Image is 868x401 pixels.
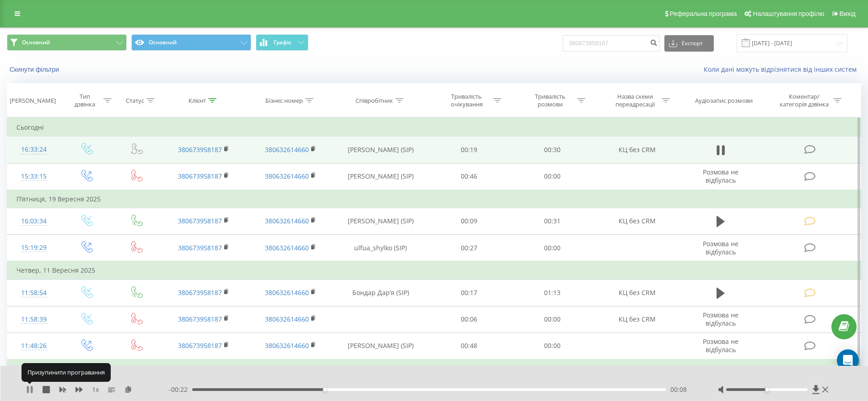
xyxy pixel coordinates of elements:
td: 00:00 [511,235,594,262]
span: Розмова не відбулась [703,168,739,185]
td: Понеділок, 1 Вересня 2025 [7,359,861,378]
div: 15:33:15 [16,168,51,185]
td: 00:48 [427,332,511,359]
span: Вихід [840,10,856,17]
div: 11:48:26 [16,337,51,355]
div: 16:33:24 [16,141,51,158]
td: 00:30 [511,137,594,163]
a: 380673958187 [178,341,222,350]
div: Тип дзвінка [69,93,101,108]
span: Налаштування профілю [753,10,824,17]
a: 380632614660 [265,216,309,225]
td: Сьогодні [7,118,861,137]
div: Співробітник [356,97,393,105]
a: 380673958187 [178,288,222,297]
button: Експорт [664,35,714,52]
input: Пошук за номером [563,35,660,52]
td: 00:00 [511,306,594,332]
button: Скинути фільтри [7,65,64,74]
span: 1 x [92,385,99,394]
a: 380632614660 [265,243,309,252]
td: КЦ без CRM [594,137,680,163]
div: Accessibility label [765,388,769,391]
td: 00:09 [427,208,511,234]
div: Коментар/категорія дзвінка [777,93,831,108]
div: Статус [126,97,144,105]
td: 00:27 [427,235,511,262]
span: - 00:22 [169,385,192,394]
span: Розмова не відбулась [703,239,739,256]
a: 380673958187 [178,216,222,225]
td: 01:13 [511,280,594,306]
div: Тривалість очікування [442,93,491,108]
span: Розмова не відбулась [703,311,739,327]
td: КЦ без CRM [594,280,680,306]
a: 380632614660 [265,315,309,323]
td: КЦ без CRM [594,306,680,332]
a: 380673958187 [178,315,222,323]
a: 380673958187 [178,172,222,180]
a: 380632614660 [265,341,309,350]
td: ulfua_shylko (SIP) [334,235,427,262]
a: 380632614660 [265,288,309,297]
td: 00:06 [427,306,511,332]
button: Основний [131,34,251,51]
div: 16:03:34 [16,212,51,230]
div: 15:19:29 [16,239,51,257]
td: Бондар Дарʼя (SIP) [334,280,427,306]
span: Реферальна програма [670,10,737,17]
td: Четвер, 11 Вересня 2025 [7,261,861,280]
button: Основний [7,34,127,51]
td: КЦ без CRM [594,208,680,234]
td: П’ятниця, 19 Вересня 2025 [7,190,861,208]
td: 00:00 [511,332,594,359]
a: 380673958187 [178,243,222,252]
div: Клієнт [189,97,206,105]
a: Коли дані можуть відрізнятися вiд інших систем [704,65,861,74]
div: 11:58:54 [16,284,51,302]
td: 00:17 [427,280,511,306]
td: 00:46 [427,163,511,190]
a: 380632614660 [265,145,309,154]
a: 380632614660 [265,172,309,180]
div: Accessibility label [323,388,327,391]
span: Графік [274,39,291,46]
div: 11:58:39 [16,311,51,328]
td: [PERSON_NAME] (SIP) [334,208,427,234]
div: Призупинити програвання [22,363,111,381]
button: Графік [256,34,308,51]
a: 380673958187 [178,145,222,154]
td: 00:19 [427,137,511,163]
span: 00:08 [670,385,687,394]
div: Тривалість розмови [526,93,575,108]
td: [PERSON_NAME] (SIP) [334,137,427,163]
div: Open Intercom Messenger [837,349,859,371]
div: Назва схеми переадресації [610,93,659,108]
div: Аудіозапис розмови [695,97,753,105]
div: Бізнес номер [265,97,303,105]
span: Розмова не відбулась [703,337,739,354]
span: Основний [22,39,50,46]
div: [PERSON_NAME] [10,97,56,105]
td: [PERSON_NAME] (SIP) [334,332,427,359]
td: [PERSON_NAME] (SIP) [334,163,427,190]
td: 00:00 [511,163,594,190]
td: 00:31 [511,208,594,234]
